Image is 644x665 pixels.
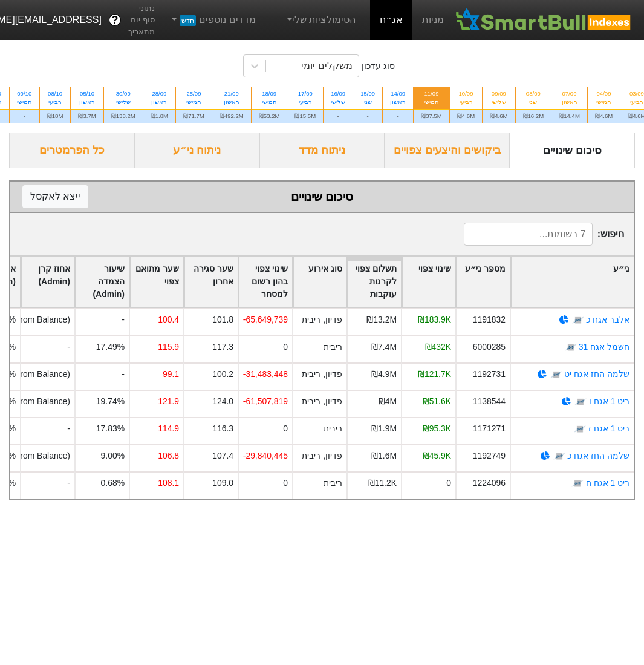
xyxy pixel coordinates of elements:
[180,15,196,26] span: חדש
[212,368,233,381] div: 100.2
[473,422,506,435] div: 1171271
[22,185,88,208] button: ייצא לאקסל
[294,98,316,106] div: רביעי
[259,98,280,106] div: חמישי
[353,109,382,123] div: -
[385,133,510,168] div: ביקושים והיצעים צפויים
[446,477,451,490] div: 0
[143,109,175,123] div: ₪1.8M
[571,477,584,490] img: tase link
[425,341,451,353] div: ₪432K
[423,422,451,435] div: ₪95.3K
[158,395,179,408] div: 121.9
[111,98,135,106] div: שלישי
[574,423,586,435] img: tase link
[259,90,280,98] div: 18/09
[212,477,233,490] div: 109.0
[280,8,361,32] a: הסימולציות שלי
[421,98,442,106] div: חמישי
[158,477,179,490] div: 108.1
[510,133,635,168] div: סיכום שינויים
[473,450,506,462] div: 1192749
[164,8,261,32] a: מדדים נוספיםחדש
[20,417,74,444] div: -
[21,257,74,307] div: Toggle SortBy
[9,133,134,168] div: כל הפרמטרים
[243,368,288,381] div: -31,483,448
[111,12,118,28] span: ?
[473,341,506,353] div: 6000285
[523,90,544,98] div: 08/09
[567,451,629,460] a: שלמה החז אגח כ
[151,90,168,98] div: 28/09
[574,396,587,408] img: tase link
[96,341,125,353] div: 17.49%
[324,422,342,435] div: ריבית
[302,313,342,326] div: פדיון, ריבית
[324,477,342,490] div: ריבית
[212,313,233,326] div: 101.8
[423,395,451,408] div: ₪51.6K
[371,368,397,381] div: ₪4.9M
[586,315,629,324] a: אלבר אגח כ
[293,257,346,307] div: Toggle SortBy
[483,109,515,123] div: ₪4.6M
[111,90,135,98] div: 30/09
[595,98,613,106] div: חמישי
[259,133,385,168] div: ניתוח מדד
[158,450,179,462] div: 106.8
[490,90,507,98] div: 09/09
[22,188,622,206] div: סיכום שינויים
[559,90,580,98] div: 07/09
[20,471,74,499] div: -
[302,395,342,408] div: פדיון, ריבית
[564,369,629,379] a: שלמה החז אגח יט
[78,98,96,106] div: ראשון
[523,98,544,106] div: שני
[414,109,449,123] div: ₪37.5M
[47,90,63,98] div: 08/10
[464,223,593,246] input: 7 רשומות...
[101,477,125,490] div: 0.68%
[360,98,375,106] div: שני
[183,90,204,98] div: 25/09
[74,308,129,335] div: -
[324,341,342,353] div: ריבית
[379,395,397,408] div: ₪4M
[47,98,63,106] div: רביעי
[243,395,288,408] div: -61,507,819
[473,395,506,408] div: 1138544
[71,109,103,123] div: ₪3.7M
[331,90,345,98] div: 16/09
[553,450,565,462] img: tase link
[464,223,624,246] span: חיפוש :
[158,341,179,353] div: 115.9
[243,450,288,462] div: -29,840,445
[96,395,125,408] div: 19.74%
[588,109,620,123] div: ₪4.6M
[362,60,395,73] div: סוג עדכון
[371,341,397,353] div: ₪7.4M
[301,59,352,73] div: משקלים יומי
[418,368,451,381] div: ₪121.7K
[366,313,397,326] div: ₪13.2M
[78,90,96,98] div: 05/10
[586,478,629,488] a: ריט 1 אגח ח
[158,313,179,326] div: 100.4
[158,422,179,435] div: 114.9
[212,341,233,353] div: 117.3
[134,133,259,168] div: ניתוח ני״ע
[390,98,406,106] div: ראשון
[371,422,397,435] div: ₪1.9M
[490,98,507,106] div: שלישי
[283,422,288,435] div: 0
[579,342,629,352] a: חשמל אגח 31
[96,422,125,435] div: 17.83%
[302,368,342,381] div: פדיון, ריבית
[457,257,510,307] div: Toggle SortBy
[511,257,634,307] div: Toggle SortBy
[183,98,204,106] div: חמישי
[516,109,551,123] div: ₪16.2M
[20,335,74,362] div: -
[176,109,212,123] div: ₪71.7M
